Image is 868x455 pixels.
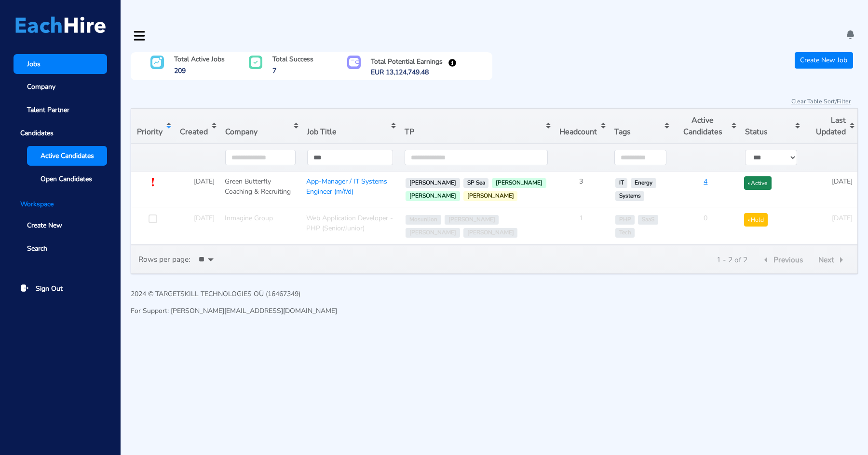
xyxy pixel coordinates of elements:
span: Tech [604,244,624,257]
span: Talent Partner [27,105,69,115]
span: SaaS [628,234,650,247]
span: Green Butterfly Coaching & Recruiting [222,139,289,168]
h6: EUR 13,124,749.48 [384,53,476,73]
span: [DATE] [820,260,842,272]
label: Rows per page: [128,203,181,222]
p: 2024 © TARGETSKILL TECHNOLOGIES OÜ (16467349) [131,289,337,299]
span: Inmagine Group [219,176,268,192]
span: Company [27,82,55,92]
a: Web Application Developer - PHP (Senior/Junior) [298,187,387,214]
span: [PERSON_NAME] [401,179,456,196]
span: [PERSON_NAME] [403,166,458,183]
span: Sign Out [36,284,63,294]
span: SP Sea [460,174,487,187]
a: Search [14,239,107,258]
a: Talent Partner [14,100,107,120]
u: Clear Table Sort/Filter [797,140,856,156]
li: Workspace [14,199,107,209]
span: [DATE] [825,224,847,236]
span: Systems [609,208,639,221]
h6: 209 [189,23,250,40]
span: Active Candidates [41,151,94,161]
h6: Total Success [288,26,341,41]
button: Hold [733,247,758,264]
span: Next [801,299,818,312]
span: [DATE] [193,135,215,147]
p: For Support: [PERSON_NAME][EMAIL_ADDRESS][DOMAIN_NAME] [131,306,337,316]
h6: Total Potential Earnings [385,41,458,60]
a: Open Candidates [27,169,107,189]
h6: Total Active Jobs [191,12,252,28]
span: [PERSON_NAME] [436,207,491,225]
h6: 7 [287,37,339,53]
a: Create New [14,216,107,236]
a: App-Manager / IT Systems Engineer (m/f/d) [304,151,387,176]
span: IT [610,195,624,206]
span: 3 [575,189,581,199]
a: Company [14,77,107,97]
span: 1 [570,225,575,235]
span: Candidates [14,123,107,143]
span: PHP [606,231,626,244]
span: [PERSON_NAME] [453,223,508,241]
span: 0 [693,242,699,252]
span: Search [27,243,47,254]
span: [DATE] [188,171,210,184]
a: Active Candidates [27,146,107,166]
span: [PERSON_NAME] [488,178,543,195]
div: 1 - 2 of 2 [700,284,732,299]
button: Clear Table Sort/Filter [796,139,857,157]
a: Jobs [14,54,107,74]
a: 4 [699,206,704,215]
button: Next [798,297,834,314]
img: Logo [15,16,106,33]
span: Energy [626,197,652,210]
span: [PERSON_NAME] [396,215,451,232]
span: Open Candidates [41,174,92,184]
span: Jobs [27,59,41,69]
span: Previous [757,292,787,307]
span: Mosunlion [398,202,434,216]
button: Previous [740,288,790,308]
a: Create New Job [805,95,865,119]
button: Active [738,211,767,228]
span: [PERSON_NAME] [458,187,513,204]
span: Create New [27,220,62,230]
